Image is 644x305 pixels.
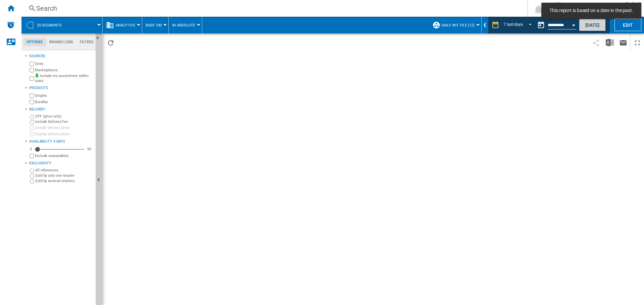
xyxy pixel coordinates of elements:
[432,17,478,33] div: Daily WIT file (12)
[35,146,84,153] md-slider: Availability
[46,38,76,46] md-tab-item: Brands (258)
[35,99,93,104] label: Bundles
[35,119,93,124] label: Include Delivery Fee
[25,17,99,33] div: 20 segments
[547,7,635,14] span: This report is based on a date in the past.
[29,139,93,144] div: Availability 5 Days
[35,132,93,137] label: Display delivery price
[35,68,93,73] label: Marketplaces
[30,154,34,158] input: Display delivery price
[589,34,603,50] button: Share this bookmark with others
[503,22,523,27] div: 7 last days
[35,173,93,178] label: Sold by only one retailer
[534,18,548,32] button: md-calendar
[30,62,34,66] input: Sites
[30,120,34,125] input: Include Delivery Fee
[579,19,606,31] button: [DATE]
[96,33,104,46] button: Hide
[146,23,162,27] span: Base 100
[30,132,34,136] input: Display delivery price
[29,161,93,166] div: Exclusivity
[30,179,34,184] input: Sold by several retailers
[30,74,34,83] input: Include my assortment within stats
[603,34,616,50] button: Download in Excel
[35,61,93,66] label: Sites
[37,23,62,27] span: 20 segments
[116,23,135,27] span: Analytics
[172,17,199,33] button: In Absolute
[534,17,578,33] div: This report is based on a date in the past.
[35,125,93,130] label: Include delivery price
[35,153,93,158] label: Exclude unavailables
[28,147,34,152] div: 0
[29,85,93,91] div: Products
[441,23,475,27] span: Daily WIT file (12)
[106,17,139,33] div: Analytics
[23,38,46,46] md-tab-item: Options
[172,23,195,27] span: In Absolute
[35,93,93,98] label: Singles
[116,17,139,33] button: Analytics
[86,147,93,152] div: 90
[30,68,34,72] input: Marketplaces
[7,21,15,29] img: alerts-logo.svg
[29,107,93,112] div: Delivery
[76,38,97,46] md-tab-item: Filters
[616,34,630,50] button: Send this report by email
[35,73,93,84] label: Include my assortment within stats
[29,54,93,59] div: Sources
[35,114,93,119] label: OFF (price only)
[482,21,488,29] div: €
[37,17,68,33] button: 20 segments
[30,174,34,178] input: Sold by only one retailer
[568,18,580,30] button: Open calendar
[104,34,117,50] button: Reload
[35,168,93,173] label: All references
[146,17,165,33] button: Base 100
[614,19,641,31] button: Edit
[441,17,478,33] button: Daily WIT file (12)
[503,20,534,31] md-select: REPORTS.WIZARD.STEPS.REPORT.STEPS.REPORT_OPTIONS.PERIOD: 7 last days
[30,115,34,119] input: OFF (price only)
[30,126,34,130] input: Include delivery price
[35,178,93,183] label: Sold by several retailers
[606,39,614,47] img: excel-24x24.png
[30,169,34,173] input: All references
[631,34,644,50] button: Maximize
[30,93,34,98] input: Singles
[30,100,34,104] input: Bundles
[35,73,39,77] img: mysite-bg-18x18.png
[36,4,510,13] div: Search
